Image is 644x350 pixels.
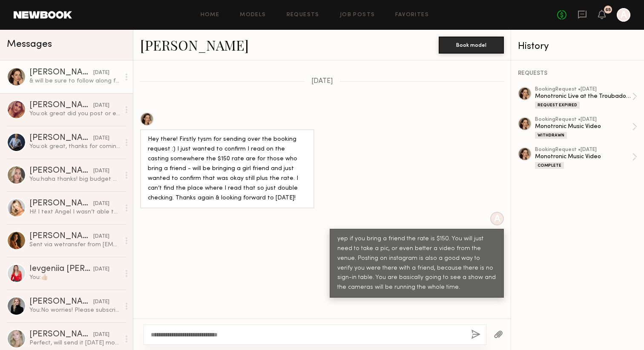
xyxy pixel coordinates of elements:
[29,273,120,282] div: You: 👍🏼
[535,122,632,131] div: Monotronic Music Video
[518,42,637,51] div: History
[535,87,637,108] a: bookingRequest •[DATE]Monotronic Live at the Troubadour/Music Video ShootRequest Expired
[29,199,93,208] div: [PERSON_NAME]
[29,110,120,118] div: You: ok great did you post or email? i wasn’t at the show (staying home with a 12 week old baby!)...
[535,117,632,122] div: booking Request • [DATE]
[240,12,266,18] a: Models
[93,167,109,175] div: [DATE]
[535,153,632,161] div: Monotronic Music Video
[93,69,109,77] div: [DATE]
[337,234,496,293] div: yep if you bring a friend the rate is $150. You will just need to take a pic, or even better a vi...
[29,134,93,142] div: [PERSON_NAME]
[29,68,93,77] div: [PERSON_NAME]
[535,92,632,100] div: Monotronic Live at the Troubadour/Music Video Shoot
[29,101,93,110] div: [PERSON_NAME]
[535,102,580,108] div: Request Expired
[535,162,564,169] div: Complete
[93,298,109,306] div: [DATE]
[29,306,120,314] div: You: No worries! Please subscribe on the band's website to be considered for future opportunities...
[29,208,120,216] div: Hi! I text Angel I wasn’t able to make it since the address came through last min and I wasn’t ab...
[201,12,220,18] a: Home
[29,241,120,249] div: Sent via wetransfer from [EMAIL_ADDRESS][DOMAIN_NAME]
[535,147,632,153] div: booking Request • [DATE]
[29,330,93,339] div: [PERSON_NAME]
[439,37,504,54] button: Book model
[93,200,109,208] div: [DATE]
[29,175,120,183] div: You: haha thanks! big budget production, something like 30k, the leader of the band (my "boss") i...
[395,12,429,18] a: Favorites
[311,78,333,85] span: [DATE]
[7,40,52,49] span: Messages
[29,265,93,273] div: Ievgeniia [PERSON_NAME]
[148,135,307,203] div: Hey there! Firstly tysm for sending over the booking request :) I just wanted to confirm I read o...
[535,87,632,92] div: booking Request • [DATE]
[29,77,120,85] div: & will be sure to follow along for future updates :)
[340,12,375,18] a: Job Posts
[93,102,109,110] div: [DATE]
[140,36,249,54] a: [PERSON_NAME]
[29,232,93,241] div: [PERSON_NAME]
[29,339,120,347] div: Perfect, will send it [DATE] morning, thank you:)
[29,167,93,175] div: [PERSON_NAME]
[439,41,504,48] a: Book model
[93,233,109,241] div: [DATE]
[93,265,109,273] div: [DATE]
[29,142,120,151] div: You: ok great, thanks for coming! They got tons of great footage and b-roll for upcoming music vi...
[93,331,109,339] div: [DATE]
[518,71,637,77] div: REQUESTS
[605,8,611,12] div: 65
[535,117,637,139] a: bookingRequest •[DATE]Monotronic Music VideoWithdrawn
[535,147,637,169] a: bookingRequest •[DATE]Monotronic Music VideoComplete
[29,298,93,306] div: [PERSON_NAME]
[535,132,567,139] div: Withdrawn
[93,134,109,142] div: [DATE]
[287,12,319,18] a: Requests
[617,8,630,22] a: A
